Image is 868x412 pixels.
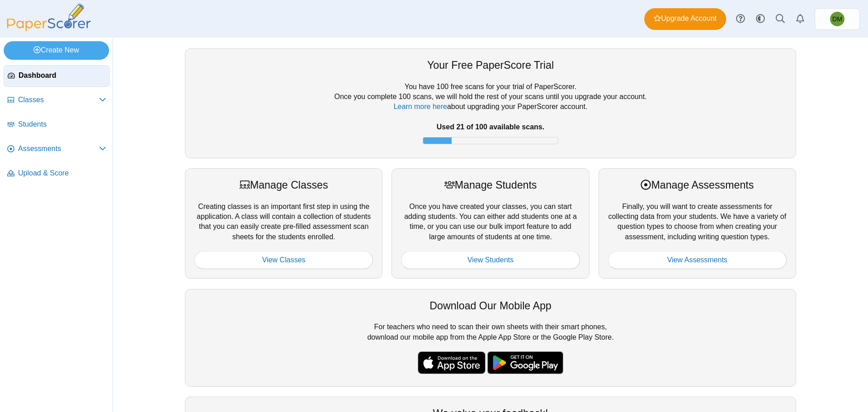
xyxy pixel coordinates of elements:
span: Domenic Mariani [832,16,842,22]
span: Dashboard [19,71,106,81]
img: apple-store-badge.svg [418,351,486,374]
div: Creating classes is an important first step in using the application. A class will contain a coll... [185,168,382,279]
a: Create New [4,41,109,59]
img: PaperScorer [4,4,94,31]
a: Assessments [4,138,110,160]
a: View Classes [194,251,373,269]
div: For teachers who need to scan their own sheets with their smart phones, download our mobile app f... [185,289,796,387]
b: Used 21 of 100 available scans. [437,123,544,131]
span: Domenic Mariani [830,12,844,26]
div: Your Free PaperScore Trial [194,58,787,72]
div: Download Our Mobile App [194,298,787,313]
div: You have 100 free scans for your trial of PaperScorer. Once you complete 100 scans, we will hold ... [194,82,787,149]
div: Manage Classes [194,178,373,192]
img: google-play-badge.png [487,351,563,374]
a: Domenic Mariani [815,8,860,30]
a: Upload & Score [4,163,110,185]
a: Learn more here [394,103,447,110]
a: Dashboard [4,65,110,87]
a: Alerts [790,9,810,29]
div: Manage Students [401,178,580,192]
span: Classes [18,95,99,105]
div: Finally, you will want to create assessments for collecting data from your students. We have a va... [599,168,796,279]
span: Upgrade Account [654,14,717,24]
div: Manage Assessments [608,178,787,192]
span: Students [18,119,106,129]
a: Upgrade Account [644,8,726,30]
a: Students [4,114,110,136]
div: Once you have created your classes, you can start adding students. You can either add students on... [392,168,589,279]
a: View Assessments [608,251,787,269]
span: Assessments [18,144,99,154]
span: Upload & Score [18,168,106,178]
a: PaperScorer [4,25,94,33]
a: View Students [401,251,580,269]
a: Classes [4,90,110,111]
